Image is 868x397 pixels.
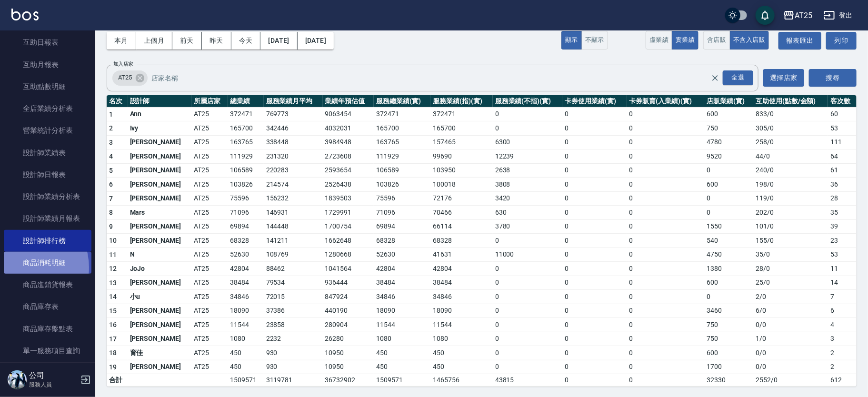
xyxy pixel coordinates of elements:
[264,276,323,290] td: 79534
[192,276,228,290] td: AT25
[828,248,857,262] td: 53
[627,95,705,108] th: 卡券販賣(入業績)(實)
[828,206,857,220] td: 35
[192,318,228,332] td: AT25
[109,279,117,287] span: 13
[264,163,323,178] td: 220283
[672,31,698,50] button: 實業績
[192,304,228,318] td: AT25
[264,135,323,149] td: 338448
[753,290,828,304] td: 2 / 0
[128,318,192,332] td: [PERSON_NAME]
[627,121,705,136] td: 0
[430,135,493,149] td: 157465
[493,149,563,164] td: 12239
[323,121,374,136] td: 4032031
[627,262,705,276] td: 0
[753,318,828,332] td: 0 / 0
[753,206,828,220] td: 202 / 0
[753,163,828,178] td: 240 / 0
[430,178,493,192] td: 100018
[493,332,563,346] td: 0
[374,276,430,290] td: 38484
[109,208,113,216] span: 8
[107,95,857,387] table: a dense table
[562,219,627,234] td: 0
[493,276,563,290] td: 0
[228,149,264,164] td: 111929
[753,121,828,136] td: 305 / 0
[128,135,192,149] td: [PERSON_NAME]
[627,178,705,192] td: 0
[128,290,192,304] td: 小u
[828,163,857,178] td: 61
[493,163,563,178] td: 2638
[704,206,753,220] td: 0
[561,31,582,50] button: 顯示
[828,276,857,290] td: 14
[627,304,705,318] td: 0
[136,32,172,50] button: 上個月
[778,32,821,50] a: 報表匯出
[430,149,493,164] td: 99690
[4,230,91,252] a: 設計師排行榜
[264,262,323,276] td: 88462
[430,276,493,290] td: 38484
[323,304,374,318] td: 440190
[192,248,228,262] td: AT25
[704,248,753,262] td: 4750
[374,121,430,136] td: 165700
[826,32,857,50] button: 列印
[430,107,493,121] td: 372471
[562,149,627,164] td: 0
[107,95,128,108] th: 名次
[4,142,91,164] a: 設計師業績表
[231,32,261,50] button: 今天
[128,234,192,248] td: [PERSON_NAME]
[192,121,228,136] td: AT25
[4,31,91,53] a: 互助日報表
[109,335,117,343] span: 17
[704,149,753,164] td: 9520
[704,107,753,121] td: 600
[264,219,323,234] td: 144448
[128,262,192,276] td: JoJo
[202,32,231,50] button: 昨天
[753,219,828,234] td: 101 / 0
[109,195,113,202] span: 7
[228,206,264,220] td: 71096
[228,219,264,234] td: 69894
[704,121,753,136] td: 750
[228,248,264,262] td: 52630
[29,371,78,380] h5: 公司
[128,248,192,262] td: N
[128,163,192,178] td: [PERSON_NAME]
[128,191,192,206] td: [PERSON_NAME]
[128,178,192,192] td: [PERSON_NAME]
[128,121,192,136] td: Ivy
[228,121,264,136] td: 165700
[323,248,374,262] td: 1280668
[562,135,627,149] td: 0
[109,349,117,357] span: 18
[828,135,857,149] td: 111
[374,219,430,234] td: 69894
[430,332,493,346] td: 1080
[112,73,138,82] span: AT25
[704,178,753,192] td: 600
[4,186,91,208] a: 設計師業績分析表
[374,107,430,121] td: 372471
[708,71,722,85] button: Clear
[264,95,323,108] th: 服務業績月平均
[128,276,192,290] td: [PERSON_NAME]
[704,276,753,290] td: 600
[192,219,228,234] td: AT25
[493,262,563,276] td: 0
[374,332,430,346] td: 1080
[264,191,323,206] td: 156232
[29,380,78,389] p: 服務人員
[753,234,828,248] td: 155 / 0
[323,178,374,192] td: 2526438
[192,163,228,178] td: AT25
[374,178,430,192] td: 103826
